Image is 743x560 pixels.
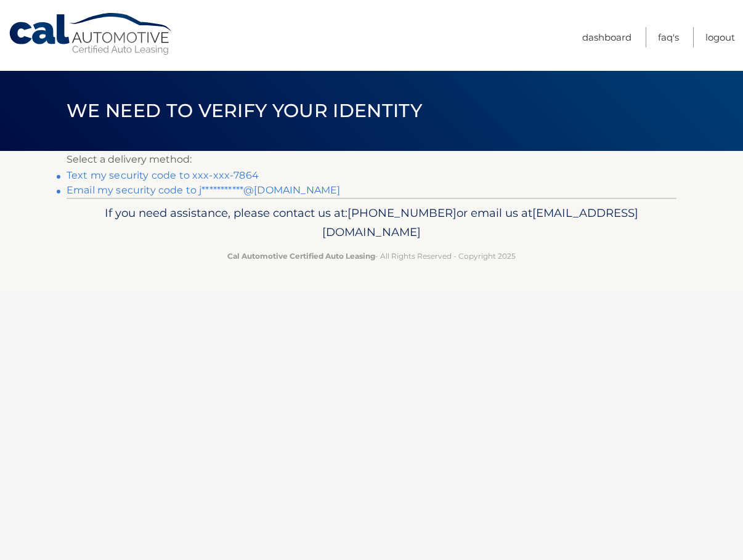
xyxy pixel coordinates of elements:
a: Text my security code to xxx-xxx-7864 [67,169,259,181]
a: Logout [705,27,735,47]
span: [PHONE_NUMBER] [347,206,457,220]
span: We need to verify your identity [67,99,422,122]
a: Dashboard [582,27,631,47]
a: FAQ's [658,27,679,47]
p: If you need assistance, please contact us at: or email us at [75,203,668,243]
strong: Cal Automotive Certified Auto Leasing [227,251,375,261]
p: Select a delivery method: [67,151,676,168]
a: Cal Automotive [8,12,174,56]
p: - All Rights Reserved - Copyright 2025 [75,250,668,262]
